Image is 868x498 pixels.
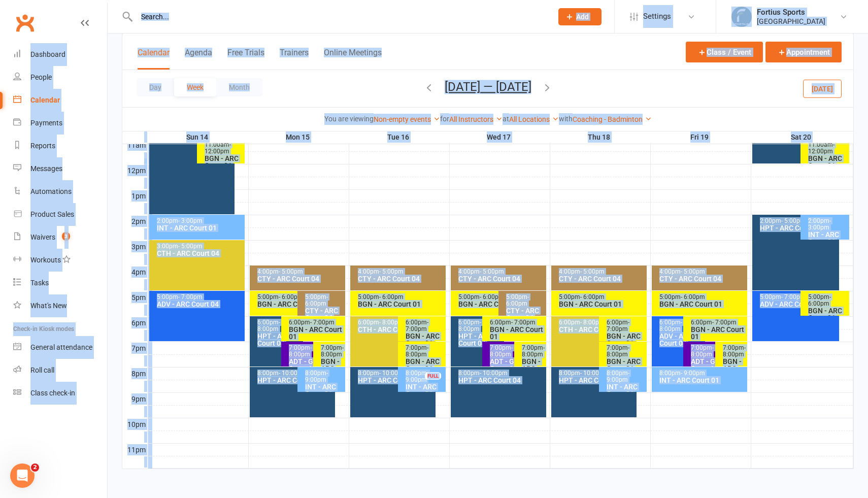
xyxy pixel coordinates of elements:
a: Calendar [13,89,107,112]
div: CTH - ARC Court 04 [357,326,433,333]
div: 4:00pm [458,269,544,275]
div: 2:00pm [808,218,847,231]
div: 6:00pm [659,319,703,333]
div: 4:00pm [659,269,745,275]
span: - 5:00pm [781,217,806,224]
div: 6:00pm [489,319,544,326]
div: 5:00pm [506,294,544,307]
span: - 5:00pm [480,268,504,275]
th: 11am [122,139,148,151]
div: 5:00pm [759,294,838,301]
div: 5:00pm [305,294,343,307]
div: BGN - ARC Court 01 [257,301,333,308]
div: CTY - ARC Court 04 [257,275,343,282]
div: CTY - ARC Court 04 [659,275,745,282]
span: - 5:00pm [681,268,705,275]
div: BGN - ARC Court 01 [521,358,544,386]
div: BGN - ARC Court 01 [690,326,745,340]
div: 7:00pm [405,345,444,358]
span: - 3:00pm [178,217,203,224]
div: 5:00pm [156,294,243,301]
div: 6:00pm [405,319,444,333]
div: BGN - ARC Court 01 [606,333,645,347]
span: - 6:00pm [681,293,705,301]
span: - 5:00pm [178,243,203,250]
span: Add [576,13,589,21]
div: 7:00pm [288,345,332,358]
div: 4:00pm [357,269,444,275]
div: CTY - ARC Court 04 [305,307,343,321]
a: Tasks [13,272,107,294]
div: CTY - ARC Court 04 [558,275,645,282]
div: 6:00pm [288,319,343,326]
span: - 7:00pm [781,293,806,301]
div: 8:00pm [606,370,645,383]
span: - 3:00pm [808,217,831,231]
div: 7:00pm [320,345,343,358]
div: BGN - ARC Court 01 [659,301,745,308]
span: - 9:00pm [681,370,705,377]
span: - 7:00pm [406,319,428,333]
div: CTY - ARC Court 04 [506,307,544,321]
div: ADV - ARC Court 04 [759,301,838,308]
div: 8:00pm [257,370,333,377]
th: Wed 17 [449,131,550,144]
span: - 8:00pm [321,344,344,358]
a: Clubworx [12,10,38,36]
div: 8:00pm [458,370,544,377]
th: 2pm [122,215,148,227]
button: [DATE] — [DATE] [445,80,531,94]
div: BGN - ARC Court 01 [606,358,645,372]
div: BGN - ARC Court 01 [320,358,343,386]
button: Trainers [280,48,309,70]
div: 7:00pm [521,345,544,358]
div: HPT - ARC Court 04 [458,377,544,384]
button: Add [558,8,602,25]
a: Roll call [13,359,107,382]
div: BGN - ARC Court 01 [558,301,645,308]
div: BGN - ARC Court 01 [722,358,745,386]
span: - 12:00pm [205,141,231,155]
div: ADV - ARC Court 04 [659,333,703,347]
span: 3 [62,232,70,241]
div: CTY - ARC Court 04 [357,275,444,282]
div: HPT - ARC Court 04 [257,333,301,347]
span: - 6:00pm [480,293,504,301]
div: [GEOGRAPHIC_DATA] [757,17,825,26]
div: 6:00pm [690,319,745,326]
span: - 5:00pm [580,268,605,275]
div: BGN - ARC Court 01 [288,326,343,340]
div: 6:00pm [558,319,635,326]
div: Roll call [30,366,54,374]
strong: You are viewing [324,115,374,123]
span: - 7:00pm [310,319,335,326]
div: 7:00pm [606,345,645,358]
span: - 6:00pm [379,293,404,301]
div: BGN - ARC Court 01 [808,307,847,321]
th: 12pm [122,164,148,177]
a: Messages [13,157,107,180]
a: Payments [13,112,107,135]
div: ADT - GG Court 11 [489,358,533,372]
span: - 7:00pm [607,319,629,333]
div: 5:00pm [558,294,645,301]
div: 7:00pm [690,345,735,358]
img: thumb_image1743802567.png [731,7,752,27]
div: 5:00pm [257,294,333,301]
div: Reports [30,142,55,150]
th: 7pm [122,342,148,354]
div: 5:00pm [659,294,745,301]
strong: for [440,115,449,123]
div: ADT - GG Court 11 [690,358,735,372]
div: ADV - ARC Court 04 [156,301,243,308]
div: BGN - ARC Court 01 [204,155,243,169]
div: BGN - ARC Court 01 [405,358,444,372]
div: CTH - ARC Court 04 [156,250,243,257]
a: Class kiosk mode [13,382,107,405]
span: - 6:00pm [808,293,831,307]
span: - 10:00pm [580,370,608,377]
div: Automations [30,187,72,195]
th: 5pm [122,291,148,304]
div: What's New [30,302,67,310]
div: INT - ARC Court 01 [156,224,243,231]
